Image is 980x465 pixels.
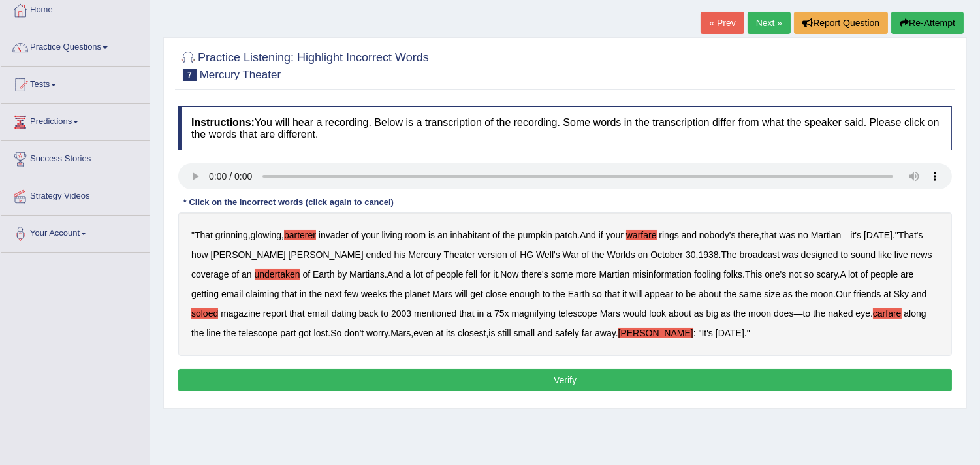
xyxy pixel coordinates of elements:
b: was [782,249,798,260]
b: inhabitant [450,230,490,240]
b: that [282,289,297,299]
b: its [446,328,455,338]
b: warfare [626,230,657,240]
b: of [510,249,518,260]
b: the [724,289,736,299]
button: Verify [178,369,952,391]
b: 2003 [391,308,411,319]
b: for [480,269,490,280]
b: if [599,230,603,240]
b: Martian [599,269,630,280]
b: in [477,308,484,319]
b: Martian [811,230,842,240]
b: the [592,249,604,260]
b: October [650,249,683,260]
b: live [894,249,908,260]
b: mentioned [414,308,456,319]
a: Your Account [1,216,150,248]
b: news [911,249,932,260]
b: that [605,289,620,299]
b: Earth [568,289,590,299]
b: that [289,308,304,319]
b: as [783,289,793,299]
b: [DATE] [716,328,744,338]
b: Mars [432,289,452,299]
b: dating [332,308,356,319]
b: scary [816,269,837,280]
b: [DATE] [864,230,893,240]
b: there's [521,269,548,280]
b: by [337,269,347,280]
b: on [638,249,648,260]
h2: Practice Listening: Highlight Incorrect Words [178,48,429,81]
b: safely [555,328,579,338]
b: fooling [694,269,721,280]
b: of [231,269,239,280]
b: was [779,230,795,240]
a: Tests [1,67,150,99]
b: and [537,328,552,338]
b: that [761,230,776,240]
b: people [870,269,898,280]
b: your [606,230,624,240]
b: It's [702,328,713,338]
b: moon [810,289,833,299]
b: part [280,328,296,338]
b: [PERSON_NAME] [618,328,693,338]
b: 30 [686,249,696,260]
b: sound [851,249,876,260]
b: and [682,230,697,240]
b: a [486,308,492,319]
b: version [478,249,507,260]
div: * Click on the incorrect words (click again to cancel) [178,196,399,208]
b: email [307,308,328,319]
b: even [413,328,433,338]
b: to [676,289,684,299]
b: would [623,308,647,319]
b: some [551,269,573,280]
b: be [686,289,696,299]
b: The [721,249,737,260]
b: Well's [536,249,560,260]
h4: You will hear a recording. Below is a transcription of the recording. Some words in the transcrip... [178,106,952,150]
b: And [580,230,596,240]
b: Mars [600,308,620,319]
b: A [840,269,846,280]
b: look [649,308,666,319]
b: That [195,230,213,240]
b: claiming [245,289,279,299]
b: of [582,249,590,260]
b: the [223,328,236,338]
b: report [263,308,287,319]
b: naked [828,308,853,319]
b: So [330,328,341,338]
b: Sky [894,289,909,299]
b: of [351,230,359,240]
b: small [514,328,535,338]
b: magazine [221,308,261,319]
b: appear [644,289,673,299]
b: away [595,328,616,338]
b: lot [848,269,858,280]
b: more [576,269,597,280]
b: grinning [215,230,248,240]
b: size [764,289,780,299]
b: telescope [238,328,277,338]
b: so [592,289,602,299]
b: not [789,269,801,280]
b: living [381,230,402,240]
b: the [503,230,515,240]
b: That's [898,230,923,240]
b: like [878,249,892,260]
b: invader [319,230,349,240]
b: to [802,308,810,319]
b: the [309,289,322,299]
b: fell [466,269,477,280]
b: HG [520,249,533,260]
b: Earth [313,269,334,280]
b: are [900,269,913,280]
b: it [622,289,627,299]
b: designed [801,249,838,260]
b: to [381,308,388,319]
b: a [406,269,411,280]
